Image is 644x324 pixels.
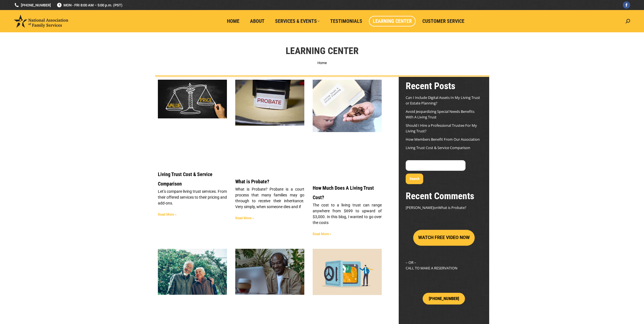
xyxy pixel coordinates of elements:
[369,16,416,26] a: Learning Center
[57,3,123,8] span: MON - FRI 8:00 AM – 5:00 p.m. (PST)
[313,80,382,132] img: Living Trust Cost
[406,205,482,210] footer: on
[158,249,227,295] img: Header Image Happy Family. WHAT IS A LIVING TRUST?
[158,80,227,118] img: Living Trust Service and Price Comparison Blog Image
[14,15,68,28] img: National Association of Family Services
[158,171,212,187] a: Living Trust Cost & Service Comparison
[330,18,362,24] span: Testimonials
[406,145,470,150] a: Living Trust Cost & Service Comparison
[235,186,304,210] p: What is Probate? Probate is a court process that many families may go through to receive their in...
[406,95,480,106] a: Can I Include Digital Assets In My Living Trust or Estate Planning?
[286,45,359,57] h1: Learning Center
[406,109,474,120] a: Avoid Jeopardizing Special Needs Benefits With A Living Trust
[418,16,468,26] a: Customer Service
[158,80,227,164] a: Living Trust Service and Price Comparison Blog Image
[275,18,320,24] span: Services & Events
[438,205,466,210] a: What is Probate?
[14,3,51,8] a: [PHONE_NUMBER]
[313,202,382,226] p: The cost to a living trust can range anywhere from $699 to upward of $3,000. In this blog, I want...
[413,235,475,240] a: WATCH FREE VIDEO NOW
[235,249,304,295] img: LIVING TRUST VS. WILL
[313,249,382,295] img: Secure Your DIgital Assets
[406,174,423,184] button: Search
[623,1,630,9] a: Facebook page opens in new window
[326,16,366,26] a: Testimonials
[313,80,382,178] a: Living Trust Cost
[406,123,477,133] a: Should I Hire a Professional Trustee For My Living Trust?
[246,16,268,26] a: About
[250,18,265,24] span: About
[223,16,243,26] a: Home
[373,18,412,24] span: Learning Center
[235,216,254,220] a: Read more about What is Probate?
[406,137,480,142] a: How Members Benefit From Our Association
[235,179,269,184] a: What is Probate?
[423,293,465,304] a: [PHONE_NUMBER]
[235,80,304,126] img: What is Probate?
[413,230,475,246] button: WATCH FREE VIDEO NOW
[313,232,331,236] a: Read more about How Much Does A Living Trust Cost?
[406,80,482,92] h2: Recent Posts
[313,185,374,200] a: How Much Does A Living Trust Cost?
[406,190,482,202] h2: Recent Comments
[406,260,482,271] p: – OR – CALL TO MAKE A RESERVATION
[422,18,464,24] span: Customer Service
[158,189,227,206] p: Let’s compare living trust services. From their offered services to their pricing and add-ons.
[317,61,327,65] a: Home
[406,205,434,210] span: [PERSON_NAME]
[227,18,239,24] span: Home
[158,213,177,216] a: Read more about Living Trust Cost & Service Comparison
[235,80,304,171] a: What is Probate?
